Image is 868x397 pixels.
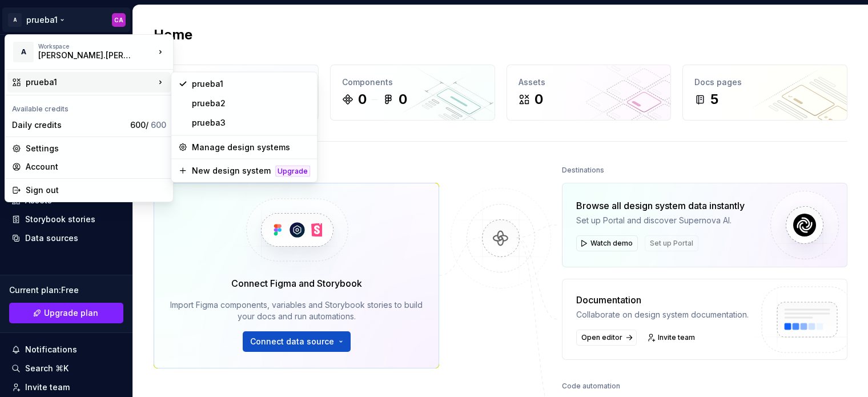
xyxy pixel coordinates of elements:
[26,77,155,88] div: prueba1
[38,43,155,50] div: Workspace
[192,98,310,109] div: prueba2
[12,119,126,131] div: Daily credits
[192,117,310,129] div: prueba3
[192,142,310,153] div: Manage design systems
[192,165,271,177] div: New design system
[130,120,166,130] span: 600 /
[192,78,310,90] div: prueba1
[13,42,34,62] div: A
[26,161,166,173] div: Account
[38,50,135,61] div: [PERSON_NAME].[PERSON_NAME]
[275,165,310,177] div: Upgrade
[151,120,166,130] span: 600
[26,185,166,196] div: Sign out
[26,143,166,154] div: Settings
[7,98,171,116] div: Available credits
